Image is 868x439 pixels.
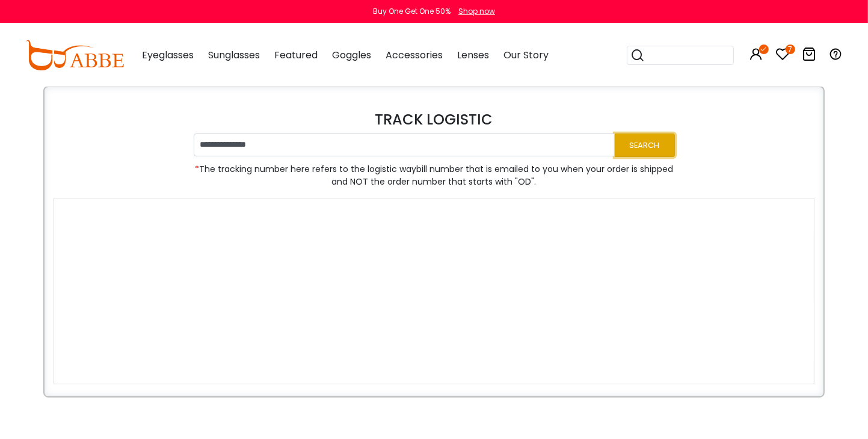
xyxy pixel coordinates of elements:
[503,48,549,62] span: Our Story
[786,45,795,54] i: 7
[457,48,489,62] span: Lenses
[373,6,451,17] div: Buy One Get One 50%
[452,6,495,16] a: Shop now
[332,48,371,62] span: Goggles
[386,48,443,62] span: Accessories
[776,49,790,63] a: 7
[25,40,124,70] img: abbeglasses.com
[194,163,675,188] span: The tracking number here refers to the logistic waybill number that is emailed to you when your o...
[615,134,675,157] button: Search
[142,48,194,62] span: Eyeglasses
[274,48,318,62] span: Featured
[54,111,814,129] h4: TRACK LOGISTIC
[458,6,495,17] div: Shop now
[208,48,260,62] span: Sunglasses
